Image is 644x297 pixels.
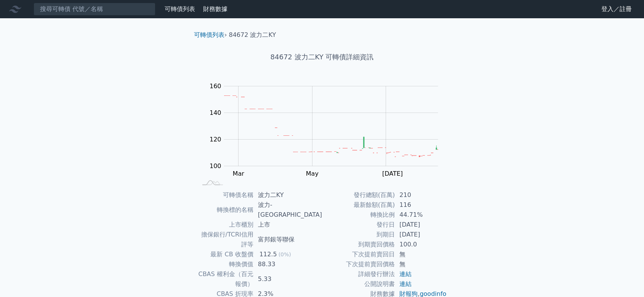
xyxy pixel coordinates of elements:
td: 116 [395,200,447,210]
tspan: May [306,170,319,177]
tspan: [DATE] [382,170,403,177]
td: 富邦銀等聯保 [253,230,322,249]
td: 發行總額(百萬) [322,190,395,200]
td: 轉換比例 [322,210,395,220]
tspan: 140 [210,109,221,116]
td: CBAS 權利金（百元報價） [197,269,253,289]
td: 到期賣回價格 [322,240,395,249]
td: 擔保銀行/TCRI信用評等 [197,230,253,249]
a: 可轉債列表 [194,31,224,38]
a: 連結 [399,280,412,287]
td: 上市 [253,220,322,230]
td: 下次提前賣回日 [322,249,395,259]
h1: 84672 波力二KY 可轉債詳細資訊 [188,52,456,62]
li: 84672 波力二KY [229,30,276,40]
td: 波力-[GEOGRAPHIC_DATA] [253,200,322,220]
td: 5.33 [253,269,322,289]
li: › [194,30,227,40]
tspan: 100 [210,162,221,170]
td: 無 [395,259,447,269]
td: 最新 CB 收盤價 [197,249,253,259]
td: 轉換價值 [197,259,253,269]
td: 100.0 [395,240,447,249]
a: 連結 [399,270,412,278]
span: (0%) [279,251,291,257]
td: 發行日 [322,220,395,230]
td: 到期日 [322,230,395,240]
td: [DATE] [395,220,447,230]
td: 最新餘額(百萬) [322,200,395,210]
td: 下次提前賣回價格 [322,259,395,269]
td: 無 [395,249,447,259]
tspan: 160 [210,83,221,90]
a: 可轉債列表 [165,5,195,13]
td: 可轉債名稱 [197,190,253,200]
td: [DATE] [395,230,447,240]
td: 210 [395,190,447,200]
tspan: Mar [232,170,244,177]
td: 詳細發行辦法 [322,269,395,279]
td: 公開說明書 [322,279,395,289]
g: Chart [205,83,449,177]
td: 轉換標的名稱 [197,200,253,220]
tspan: 120 [210,136,221,143]
td: 上市櫃別 [197,220,253,230]
a: 登入／註冊 [595,3,638,15]
input: 搜尋可轉債 代號／名稱 [34,3,155,16]
td: 波力二KY [253,190,322,200]
td: 88.33 [253,259,322,269]
div: 112.5 [258,249,279,259]
td: 44.71% [395,210,447,220]
a: 財務數據 [203,5,227,13]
